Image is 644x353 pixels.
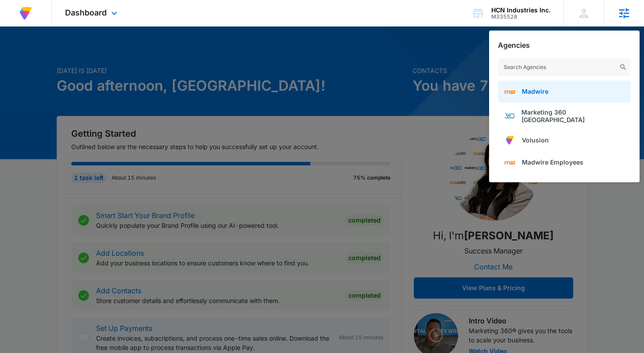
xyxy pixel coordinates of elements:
span: Marketing 360 [GEOGRAPHIC_DATA] [521,108,625,123]
span: Madwire [522,88,548,95]
div: Domain Overview [34,52,79,58]
a: Madwire [498,81,631,103]
span: Dashboard [65,8,107,17]
div: v 4.0.25 [25,14,43,21]
span: Madwire Employees [522,158,583,166]
h2: Agencies [498,41,530,50]
div: account id [491,14,551,20]
input: Search Agencies [498,58,631,76]
img: tab_keywords_by_traffic_grey.svg [88,51,95,58]
div: account name [491,7,551,14]
div: Keywords by Traffic [98,52,149,58]
img: logo_orange.svg [14,14,21,21]
span: Volusion [522,136,549,144]
div: Domain: [DOMAIN_NAME] [23,23,97,30]
img: tab_domain_overview_orange.svg [24,51,31,58]
a: Volusion [498,129,631,151]
a: Marketing 360 [GEOGRAPHIC_DATA] [498,103,631,129]
a: Madwire Employees [498,151,631,173]
img: website_grey.svg [14,23,21,30]
img: Volusion [18,5,34,21]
